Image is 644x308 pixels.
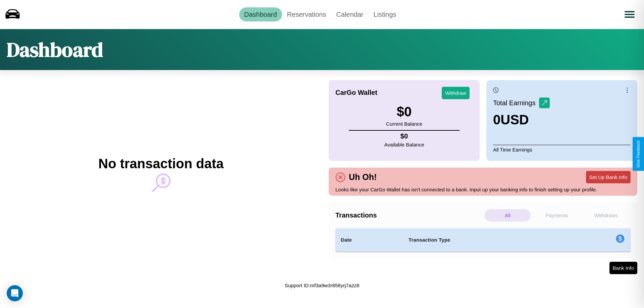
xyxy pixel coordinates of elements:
[7,36,103,63] h1: Dashboard
[609,262,637,274] button: Bank Info
[98,156,223,171] h2: No transaction data
[409,236,561,244] h4: Transaction Type
[586,171,631,183] button: Set Up Bank Info
[583,209,629,222] p: Withdraws
[335,185,631,194] p: Looks like your CarGo Wallet has isn't connected to a bank. Input up your banking info to finish ...
[345,172,380,182] h4: Uh Oh!
[239,7,282,21] a: Dashboard
[7,285,23,301] div: Open Intercom Messenger
[341,236,398,244] h4: Date
[620,5,639,24] button: Open menu
[493,112,550,127] h3: 0 USD
[534,209,580,222] p: Payments
[285,281,360,290] p: Support ID: mf3a9w3r858yrj7azz8
[335,211,483,219] h4: Transactions
[386,119,422,128] p: Current Balance
[485,209,531,222] p: All
[493,97,539,109] p: Total Earnings
[384,132,424,140] h4: $ 0
[335,89,377,97] h4: CarGo Wallet
[442,87,470,99] button: Withdraw
[636,140,641,168] div: Give Feedback
[493,145,631,154] p: All Time Earnings
[335,228,631,252] table: simple table
[368,7,401,21] a: Listings
[384,140,424,149] p: Available Balance
[386,104,422,119] h3: $ 0
[331,7,368,21] a: Calendar
[282,7,331,21] a: Reservations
